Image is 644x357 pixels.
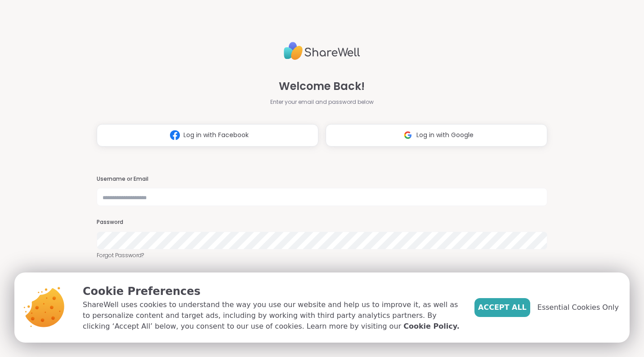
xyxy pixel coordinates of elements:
span: Essential Cookies Only [537,302,619,313]
a: Cookie Policy. [403,321,459,332]
img: ShareWell Logomark [166,127,183,143]
img: ShareWell Logomark [399,127,416,143]
span: Accept All [478,302,527,313]
button: Accept All [474,298,530,317]
h3: Username or Email [97,175,547,183]
a: Forgot Password? [97,251,547,259]
span: Welcome Back! [279,78,365,94]
span: Log in with Google [416,130,474,140]
h3: Password [97,219,547,226]
button: Log in with Facebook [97,124,318,147]
span: Log in with Facebook [183,130,249,140]
p: Cookie Preferences [83,283,460,299]
span: Enter your email and password below [270,98,374,106]
p: ShareWell uses cookies to understand the way you use our website and help us to improve it, as we... [83,299,460,332]
button: Log in with Google [326,124,547,147]
img: ShareWell Logo [284,38,360,64]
